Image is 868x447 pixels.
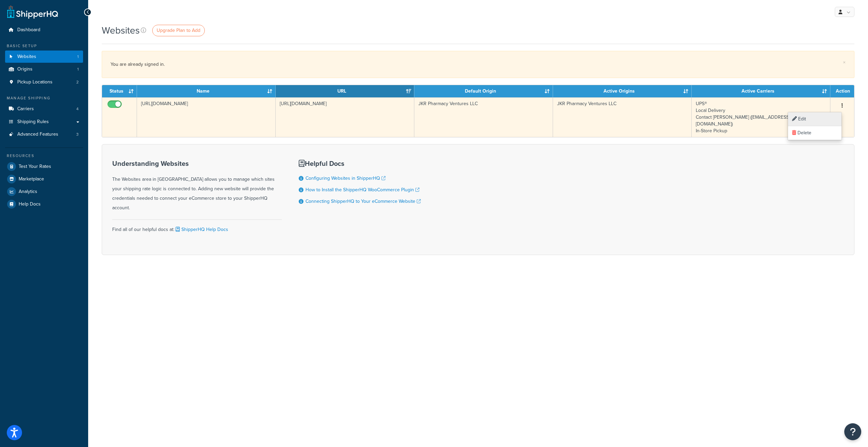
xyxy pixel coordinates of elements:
[553,85,692,97] th: Active Origins: activate to sort column ascending
[77,66,79,72] span: 1
[17,132,58,137] span: Advanced Features
[102,85,137,97] th: Status: activate to sort column ascending
[5,51,83,63] a: Websites 1
[112,160,282,213] div: The Websites area in [GEOGRAPHIC_DATA] allows you to manage which sites your shipping rate logic ...
[112,160,282,167] h3: Understanding Websites
[414,97,553,137] td: JKR Pharmacy Ventures LLC
[7,5,58,19] a: ShipperHQ Home
[19,164,51,170] span: Test Your Rates
[17,66,33,72] span: Origins
[830,85,854,97] th: Action
[276,85,414,97] th: URL: activate to sort column ascending
[111,60,846,69] div: You are already signed in.
[5,51,83,63] li: Websites
[17,119,49,125] span: Shipping Rules
[19,189,37,195] span: Analytics
[5,116,83,128] a: Shipping Rules
[19,201,41,207] span: Help Docs
[5,198,83,210] a: Help Docs
[5,24,83,36] a: Dashboard
[77,54,79,60] span: 1
[76,79,79,85] span: 2
[5,76,83,89] a: Pickup Locations 2
[692,85,830,97] th: Active Carriers: activate to sort column ascending
[174,226,228,233] a: ShipperHQ Help Docs
[17,27,40,33] span: Dashboard
[844,423,861,440] button: Open Resource Center
[305,186,419,193] a: How to Install the ShipperHQ WooCommerce Plugin
[17,79,53,85] span: Pickup Locations
[692,97,830,137] td: UPS® Local Delivery Contact [PERSON_NAME] ([EMAIL_ADDRESS][DOMAIN_NAME]) In-Store Pickup
[5,128,83,141] li: Advanced Features
[76,106,79,112] span: 4
[843,60,846,65] a: ×
[17,106,34,112] span: Carriers
[305,175,386,182] a: Configuring Websites in ShipperHQ
[305,198,421,205] a: Connecting ShipperHQ to Your eCommerce Website
[5,63,83,76] a: Origins 1
[5,153,83,159] div: Resources
[5,103,83,115] a: Carriers 4
[5,76,83,89] li: Pickup Locations
[5,128,83,141] a: Advanced Features 3
[553,97,692,137] td: JKR Pharmacy Ventures LLC
[5,173,83,185] a: Marketplace
[788,112,842,126] a: Edit
[5,103,83,115] li: Carriers
[5,63,83,76] li: Origins
[137,97,276,137] td: [URL][DOMAIN_NAME]
[299,160,421,167] h3: Helpful Docs
[102,24,140,37] h1: Websites
[5,160,83,173] a: Test Your Rates
[5,186,83,198] a: Analytics
[76,132,79,137] span: 3
[137,85,276,97] th: Name: activate to sort column ascending
[5,43,83,49] div: Basic Setup
[276,97,414,137] td: [URL][DOMAIN_NAME]
[112,219,282,234] div: Find all of our helpful docs at:
[152,25,205,36] a: Upgrade Plan to Add
[157,27,200,34] span: Upgrade Plan to Add
[17,54,36,60] span: Websites
[788,126,842,140] a: Delete
[5,95,83,101] div: Manage Shipping
[414,85,553,97] th: Default Origin: activate to sort column ascending
[19,176,44,182] span: Marketplace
